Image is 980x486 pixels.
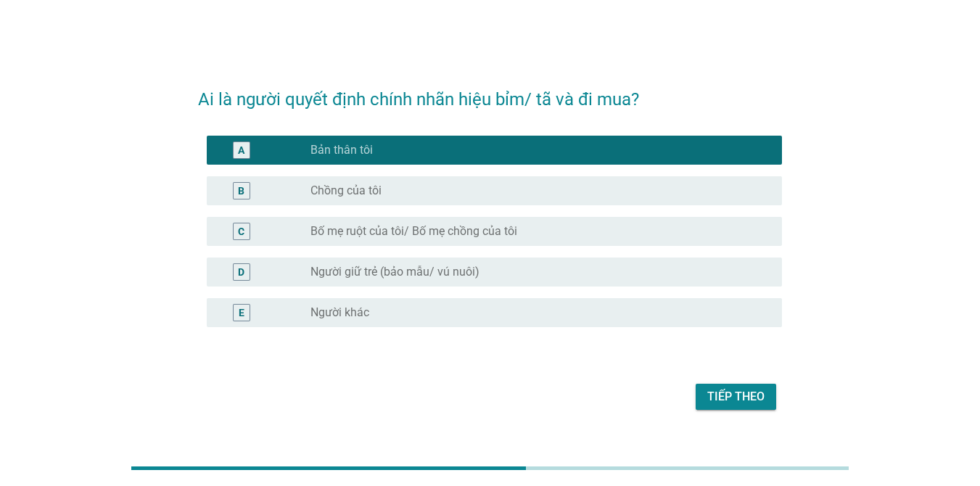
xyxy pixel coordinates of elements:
label: Bố mẹ ruột của tôi/ Bố mẹ chồng của tôi [310,224,517,239]
div: C [238,224,244,239]
div: D [238,265,244,280]
label: Người giữ trẻ (bảo mẫu/ vú nuôi) [310,265,479,279]
div: A [238,143,244,158]
label: Chồng của tôi [310,184,382,198]
div: E [239,305,244,321]
button: Tiếp theo [696,384,776,410]
div: Tiếp theo [707,388,765,405]
h2: Ai là người quyết định chính nhãn hiệu bỉm/ tã và đi mua? [198,72,782,112]
label: Người khác [310,305,369,320]
label: Bản thân tôi [310,143,373,157]
div: B [238,184,244,199]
